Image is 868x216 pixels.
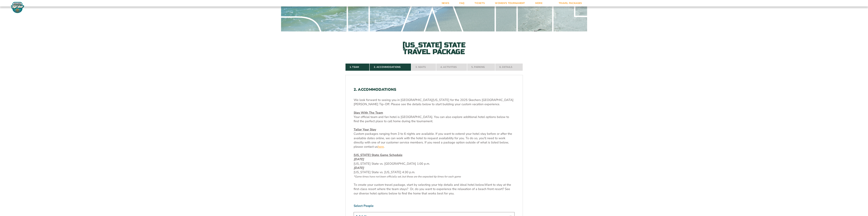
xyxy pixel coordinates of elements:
[354,153,402,157] span: [US_STATE] State Game Schedule
[354,166,364,170] em: [DATE]
[10,2,25,13] img: Fort Myers Tip-Off
[384,145,385,149] span: .
[354,98,515,106] p: We look forward to seeing you in [GEOGRAPHIC_DATA][US_STATE] for the 2025 Skechers [GEOGRAPHIC_DA...
[378,145,384,149] a: here
[354,157,364,161] em: [DATE]
[354,183,515,196] p: Want to stay at the first-class resort where the team stays? Or, do you want to experience the re...
[354,115,509,123] span: Your official team and fan hotel is [GEOGRAPHIC_DATA]. You can also explore additional hotel opti...
[354,132,512,149] span: Custom packages ranging from 3 to 6 nights are available. If you want to extend your hotel stay b...
[354,111,383,115] u: Stay With The Team
[354,127,376,132] u: Tailor Your Stay
[345,63,369,71] a: 1. Team
[354,204,515,208] label: Select People
[397,42,471,55] h2: [US_STATE] State Travel Package
[354,87,515,92] h2: 2. Accommodations
[354,175,461,178] span: *Game times have not been officially set, but these are the expected tip times for each game
[354,183,484,187] span: To create your custom travel package, start by selecting your trip details and ideal hotel below.
[354,157,461,178] span: [US_STATE] State vs. [GEOGRAPHIC_DATA] 1:00 p.m. [US_STATE] State vs. [US_STATE] 4:30 p.m.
